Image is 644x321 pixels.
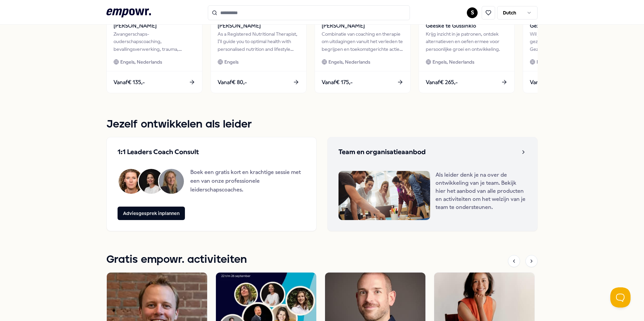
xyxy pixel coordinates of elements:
[106,116,538,133] h1: Jezelf ontwikkelen als leider
[114,78,145,87] span: Vanaf € 135,-
[218,22,299,30] span: [PERSON_NAME]
[106,251,247,268] h1: Gratis empowr. activiteiten
[159,169,184,194] img: Avatar
[432,58,474,66] span: Engels, Nederlands
[114,22,195,30] span: [PERSON_NAME]
[118,148,199,156] p: 1:1 Leaders Coach Consult
[426,78,458,87] span: Vanaf € 265,-
[537,58,562,66] span: Nederlands
[610,287,631,308] iframe: Help Scout Beacon - Open
[322,22,404,30] span: [PERSON_NAME]
[467,7,478,18] button: S
[114,30,195,53] div: Zwangerschaps- ouderschapscoaching, bevallingsverwerking, trauma, (prik)angst & stresscoaching.
[530,22,612,30] span: Gezondheidscheck Compleet
[218,30,299,53] div: As a Registered Nutritional Therapist, I'll guide you to optimal health with personalised nutriti...
[530,30,612,53] div: Wil je weten hoe het écht met je gezondheid gaat? De Gezondheidscheck meet 18 biomarkers voor een...
[190,168,305,194] p: Boek een gratis kort en krachtige sessie met een van onze professionele leiderschapscoaches.
[120,58,162,66] span: Engels, Nederlands
[436,171,526,220] p: Als leider denk je na over de ontwikkeling van je team. Bekijk hier het aanbod van alle producten...
[339,148,426,156] p: Team en organisatieaanbod
[224,58,238,66] span: Engels
[327,137,538,231] a: Team en organisatieaanbodTeam imageAls leider denk je na over de ontwikkeling van je team. Bekijk...
[322,78,353,87] span: Vanaf € 175,-
[328,58,370,66] span: Engels, Nederlands
[530,78,561,87] span: Vanaf € 170,-
[426,22,508,30] span: Geeske te Gussinklo
[322,30,404,53] div: Combinatie van coaching en therapie om uitdagingen vanuit het verleden te begrijpen en toekomstge...
[218,78,247,87] span: Vanaf € 80,-
[208,5,410,20] input: Search for products, categories or subcategories
[339,171,430,220] img: Team image
[118,207,185,220] button: Adviesgesprek inplannen
[119,169,143,194] img: Avatar
[139,169,164,194] img: Avatar
[426,30,508,53] div: Krijg inzicht in je patronen, ontdek alternatieven en oefen ermee voor persoonlijke groei en ontw...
